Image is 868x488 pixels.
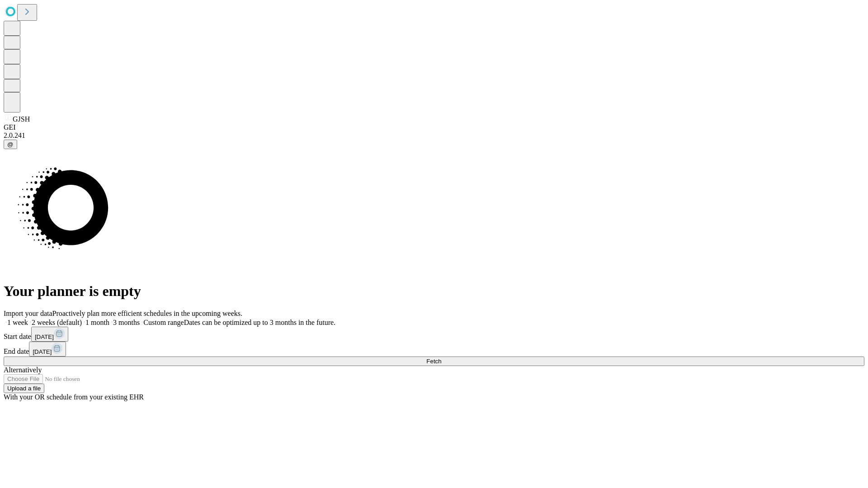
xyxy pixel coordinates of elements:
span: [DATE] [35,333,54,340]
h1: Your planner is empty [4,283,864,300]
span: Custom range [143,319,184,326]
span: 3 months [113,319,140,326]
span: Import your data [4,310,52,317]
span: Proactively plan more efficient schedules in the upcoming weeks. [52,310,242,317]
span: [DATE] [33,348,52,355]
button: @ [4,140,17,149]
span: @ [7,141,14,148]
button: [DATE] [29,342,66,357]
span: Dates can be optimized up to 3 months in the future. [184,319,335,326]
span: Fetch [426,358,441,365]
span: 2 weeks (default) [32,319,82,326]
button: Upload a file [4,384,44,393]
button: [DATE] [31,327,68,342]
button: Fetch [4,357,864,366]
span: With your OR schedule from your existing EHR [4,393,144,401]
span: GJSH [13,115,30,123]
div: End date [4,342,864,357]
div: GEI [4,123,864,131]
span: 1 week [7,319,28,326]
span: 1 month [85,319,109,326]
div: Start date [4,327,864,342]
span: Alternatively [4,366,42,374]
div: 2.0.241 [4,131,864,140]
